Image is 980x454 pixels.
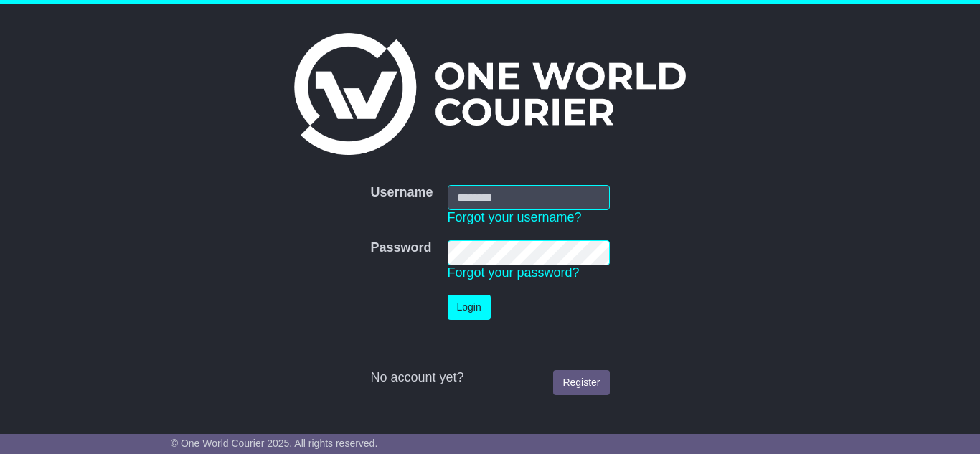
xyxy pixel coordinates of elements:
[294,33,686,155] img: One World
[171,438,378,449] span: © One World Courier 2025. All rights reserved.
[553,370,609,395] a: Register
[370,185,433,201] label: Username
[370,240,431,256] label: Password
[370,370,609,386] div: No account yet?
[448,210,582,224] a: Forgot your username?
[448,295,491,320] button: Login
[448,265,580,280] a: Forgot your password?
